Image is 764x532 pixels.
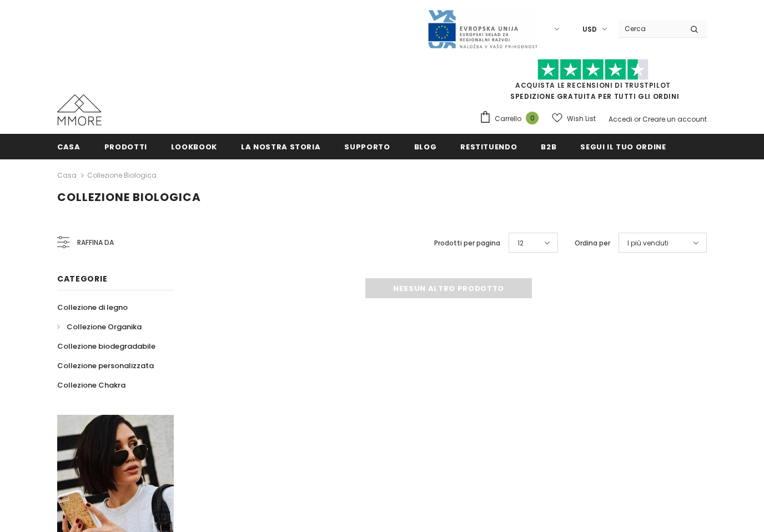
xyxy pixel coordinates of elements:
input: Search Site [618,21,682,37]
a: Collezione biologica [87,170,157,180]
span: 0 [526,112,539,124]
a: Casa [57,134,81,159]
span: Collezione biologica [57,189,201,205]
a: Collezione personalizzata [57,356,154,375]
a: Restituendo [460,134,517,159]
span: Wish List [567,113,596,124]
span: La nostra storia [241,142,320,152]
span: Carrello [495,113,521,124]
img: Fidati di Pilot Stars [537,59,649,81]
a: Collezione di legno [57,298,128,317]
span: I più venduti [627,238,668,249]
span: Collezione Chakra [57,380,125,390]
span: Collezione di legno [57,302,128,313]
span: Raffina da [77,237,114,249]
a: Creare un account [642,114,707,124]
span: or [634,114,641,124]
img: Javni Razpis [427,9,538,49]
label: Ordina per [575,238,610,249]
span: 12 [517,238,524,249]
span: Casa [57,142,81,152]
a: Prodotti [104,134,147,159]
span: Collezione personalizzata [57,360,154,371]
a: Carrello 0 [479,111,544,127]
a: Accedi [609,114,632,124]
span: B2B [541,142,556,152]
span: Blog [414,142,437,152]
img: Casi MMORE [57,94,102,126]
span: Collezione Organika [67,322,142,332]
a: Segui il tuo ordine [580,134,666,159]
span: Restituendo [460,142,517,152]
a: Lookbook [171,134,217,159]
span: Lookbook [171,142,217,152]
span: USD [582,24,597,35]
a: Acquista le recensioni di TrustPilot [515,81,671,90]
a: Collezione Organika [57,317,142,337]
span: Collezione biodegradabile [57,341,155,352]
span: Categorie [57,273,107,284]
a: La nostra storia [241,134,320,159]
a: Collezione Chakra [57,375,125,395]
span: Prodotti [104,142,147,152]
a: Casa [57,169,77,182]
a: supporto [344,134,390,159]
span: Segui il tuo ordine [580,142,666,152]
a: Javni Razpis [427,24,538,33]
span: supporto [344,142,390,152]
span: SPEDIZIONE GRATUITA PER TUTTI GLI ORDINI [479,64,707,101]
a: Collezione biodegradabile [57,337,155,356]
label: Prodotti per pagina [434,238,500,249]
a: Wish List [552,109,596,128]
a: B2B [541,134,556,159]
a: Blog [414,134,437,159]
